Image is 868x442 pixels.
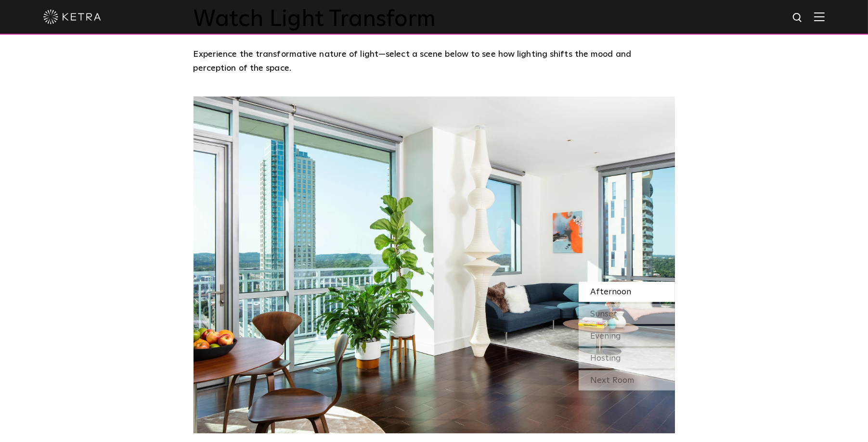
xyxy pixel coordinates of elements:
[591,310,618,318] span: Sunset
[579,370,675,391] div: Next Room
[814,12,825,21] img: Hamburger%20Nav.svg
[792,12,804,24] img: search icon
[591,288,632,296] span: Afternoon
[591,354,622,363] span: Hosting
[43,10,101,24] img: ketra-logo-2019-white
[194,48,670,75] p: Experience the transformative nature of light—select a scene below to see how lighting shifts the...
[591,332,622,341] span: Evening
[194,97,675,433] img: SS_HBD_LivingRoom_Desktop_01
